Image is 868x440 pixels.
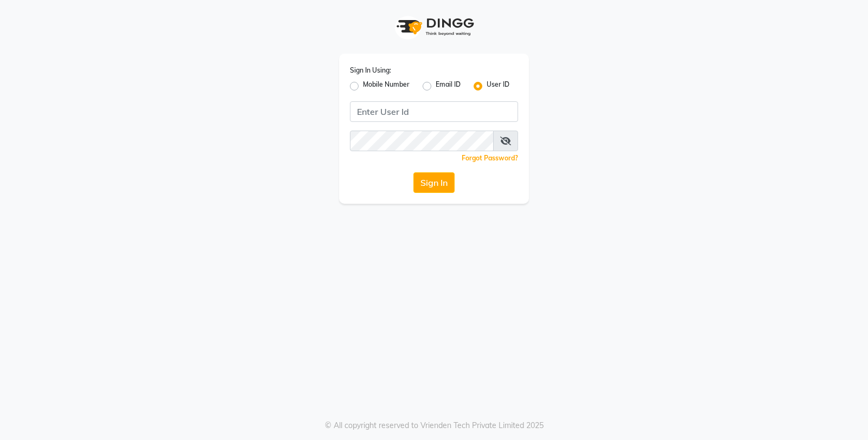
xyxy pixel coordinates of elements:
[487,80,509,93] label: User ID
[413,172,455,193] button: Sign In
[391,11,477,43] img: logo1.svg
[350,101,518,122] input: Username
[350,66,391,75] label: Sign In Using:
[350,131,494,151] input: Username
[462,154,518,162] a: Forgot Password?
[436,80,461,93] label: Email ID
[363,80,410,93] label: Mobile Number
